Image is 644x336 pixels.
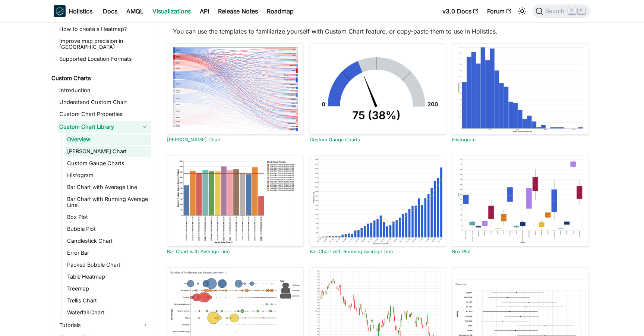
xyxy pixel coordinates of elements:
a: HolisticsHolistics [54,5,92,17]
a: How to create a Heatmap? [57,24,151,34]
a: HistogramHistogram [452,43,589,142]
a: Custom Chart Library [57,121,138,133]
a: Waterfall Chart [65,307,151,318]
a: [PERSON_NAME] Chart [65,146,151,157]
button: Collapse sidebar category 'Custom Chart Library' [138,121,151,133]
a: Bar Chart with Average Line [167,249,230,254]
a: [PERSON_NAME] Chart [167,137,221,142]
b: Holistics [69,7,92,16]
p: You can use the templates to familiarize yourself with Custom Chart feature, or copy-paste them t... [173,27,583,36]
a: Histogram [452,137,476,142]
a: Docs [98,5,122,17]
a: Custom Gauge ChartsCustom Gauge Charts [310,43,446,142]
a: Bar Chart with Running Average Line [65,194,151,210]
a: Introduction [57,85,151,95]
a: Visualizations [148,5,195,17]
a: Overview [65,134,151,145]
a: Sankey Chart[PERSON_NAME] Chart [167,43,304,142]
a: Box Plot [65,212,151,222]
a: Histogram [65,170,151,180]
span: Search [543,8,569,15]
a: Roadmap [262,5,298,17]
a: Packed Bubble Chart [65,260,151,270]
a: Custom Gauge Charts [310,137,360,142]
img: Holistics [54,5,66,17]
a: AMQL [122,5,148,17]
a: v3.0 Docs [438,5,483,17]
a: Bubble Plot [65,224,151,234]
button: Switch between dark and light mode (currently light mode) [516,5,528,17]
a: Forum [483,5,516,17]
a: Table Heatmap [65,271,151,282]
a: Treemap [65,283,151,294]
a: Custom Chart Properties [57,109,151,119]
kbd: K [578,7,585,14]
nav: Docs sidebar [46,22,158,336]
a: Supported Location Formats [57,54,151,64]
a: Bar Chart with Running Average LineBar Chart with Running Average Line [310,156,446,255]
button: Search (Command+K) [533,4,590,18]
a: Understand Custom Chart [57,97,151,107]
a: Trellis Chart [65,295,151,306]
a: Box Plot [452,249,471,254]
a: Error Bar [65,248,151,258]
a: Bar Chart with Running Average Line [310,249,393,254]
a: Custom Gauge Charts [65,158,151,169]
a: Bar Chart with Average Line [65,182,151,192]
a: Candlestick Chart [65,236,151,246]
a: Bar Chart with Average LineBar Chart with Average Line [167,156,304,255]
kbd: ⌘ [568,7,576,14]
a: Box PlotBox Plot [452,156,589,255]
a: Improve map precision in [GEOGRAPHIC_DATA] [57,36,151,52]
a: Tutorials [57,319,151,331]
a: Release Notes [214,5,262,17]
a: Custom Charts [49,73,151,84]
a: API [195,5,214,17]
